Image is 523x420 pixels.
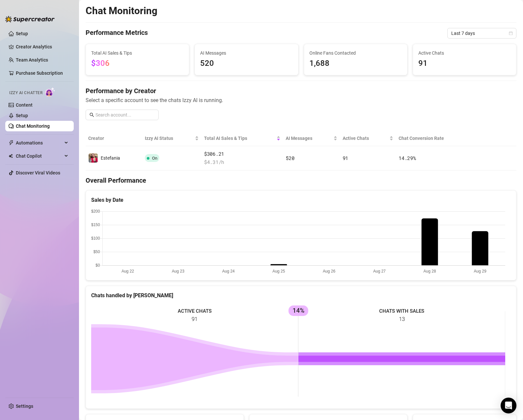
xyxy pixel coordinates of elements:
span: search [90,113,94,117]
th: Izzy AI Status [142,131,201,146]
span: AI Messages [200,49,293,57]
th: Active Chats [340,131,396,146]
span: Izzy AI Chatter [9,90,42,96]
th: Chat Conversion Rate [396,131,473,146]
span: Total AI Sales & Tips [91,49,184,57]
th: Total AI Sales & Tips [201,131,283,146]
span: AI Messages [286,135,332,142]
span: Active Chats [343,135,388,142]
a: Content [16,102,33,108]
span: $ 4.31 /h [204,158,280,166]
img: Chat Copilot [9,154,13,158]
input: Search account... [95,111,155,118]
span: calendar [509,31,513,35]
a: Creator Analytics [16,41,68,52]
a: Setup [16,113,28,118]
span: Online Fans Contacted [309,49,402,57]
th: Creator [86,131,142,146]
span: Izzy AI Status [145,135,194,142]
h2: Chat Monitoring [86,5,157,17]
a: Settings [16,404,33,409]
span: 1,688 [309,57,402,70]
span: Select a specific account to see the chats Izzy AI is running. [86,96,516,104]
span: $306 [91,59,110,68]
a: Discover Viral Videos [16,170,60,175]
div: Chats handled by [PERSON_NAME] [91,291,511,300]
th: AI Messages [283,131,340,146]
img: Estefania [89,153,98,163]
a: Chat Monitoring [16,123,50,129]
span: Active Chats [418,49,511,57]
span: 520 [200,57,293,70]
span: On [152,156,157,161]
span: Total AI Sales & Tips [204,135,275,142]
span: Estefania [101,155,120,161]
h4: Performance Metrics [86,28,148,39]
span: 91 [418,57,511,70]
span: Last 7 days [451,28,512,38]
a: Setup [16,31,28,36]
img: AI Chatter [45,87,55,97]
span: Chat Copilot [16,151,63,161]
h4: Performance by Creator [86,86,516,95]
span: $306.21 [204,150,280,158]
span: 14.29 % [399,155,416,161]
span: thunderbolt [9,140,14,145]
a: Team Analytics [16,57,48,63]
h4: Overall Performance [86,176,516,185]
span: 520 [286,155,294,161]
div: Open Intercom Messenger [501,398,516,413]
span: 91 [343,155,348,161]
div: Sales by Date [91,196,511,204]
a: Purchase Subscription [16,70,63,76]
img: logo-BBDzfeDw.svg [5,16,55,22]
span: Automations [16,138,63,148]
